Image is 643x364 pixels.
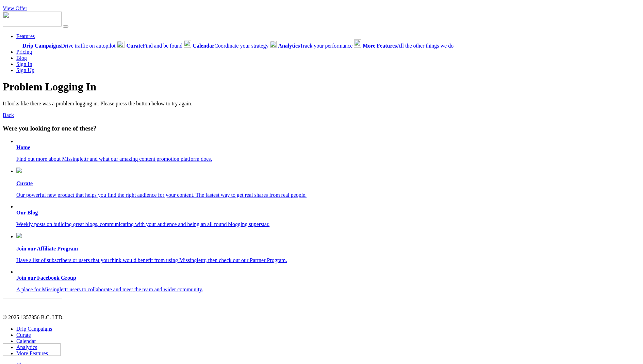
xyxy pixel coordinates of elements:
[16,257,640,263] p: Have a list of subscribers or users that you think would benefit from using Missinglettr, then ch...
[16,338,36,344] a: Calendar
[3,343,61,356] img: Missinglettr - Social Media Marketing for content focused teams | Product Hunt
[16,233,22,238] img: revenue.png
[16,326,52,332] a: Drip Campaigns
[3,112,14,118] a: Back
[16,210,38,215] b: Our Blog
[3,125,640,132] h3: Were you looking for one of these?
[16,39,640,49] div: Features
[22,43,61,49] b: Drip Campaigns
[16,275,640,293] a: Join our Facebook Group A place for Missinglettr users to collaborate and meet the team and wider...
[16,210,640,227] a: Our Blog Weekly posts on building great blogs, communicating with your audience and being an all ...
[16,168,640,198] a: Curate Our powerful new product that helps you find the right audience for your content. The fast...
[16,67,34,73] a: Sign Up
[16,168,22,173] img: curate.png
[354,43,454,49] a: More FeaturesAll the other things we do
[16,221,640,227] p: Weekly posts on building great blogs, communicating with your audience and being an all round blo...
[3,5,27,11] a: View Offer
[16,144,640,162] a: Home Find out more about Missinglettr and what our amazing content promotion platform does.
[126,43,182,49] span: Find and be found
[3,81,640,93] h1: Problem Logging In
[16,233,640,263] a: Join our Affiliate Program Have a list of subscribers or users that you think would benefit from ...
[270,43,354,49] a: AnalyticsTrack your performance
[3,298,640,320] div: © 2025 1357356 B.C. LTD.
[117,43,184,49] a: CurateFind and be found
[63,25,68,28] button: Menu
[3,101,640,107] p: It looks like there was a problem logging in. Please press the button below to try again.
[126,43,143,49] b: Curate
[22,43,115,49] span: Drive traffic on autopilot
[16,332,31,338] a: Curate
[193,43,214,49] b: Calendar
[184,43,270,49] a: CalendarCoordinate your strategy
[363,43,454,49] span: All the other things we do
[16,144,30,150] b: Home
[16,275,76,281] b: Join our Facebook Group
[16,49,32,55] a: Pricing
[278,43,300,49] b: Analytics
[16,55,27,61] a: Blog
[16,192,640,198] p: Our powerful new product that helps you find the right audience for your content. The fastest way...
[193,43,268,49] span: Coordinate your strategy
[16,180,33,186] b: Curate
[16,246,78,252] b: Join our Affiliate Program
[16,61,32,67] a: Sign In
[16,156,640,162] p: Find out more about Missinglettr and what our amazing content promotion platform does.
[278,43,352,49] span: Track your performance
[16,33,35,39] a: Features
[16,43,117,49] a: Drip CampaignsDrive traffic on autopilot
[363,43,397,49] b: More Features
[16,287,640,293] p: A place for Missinglettr users to collaborate and meet the team and wider community.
